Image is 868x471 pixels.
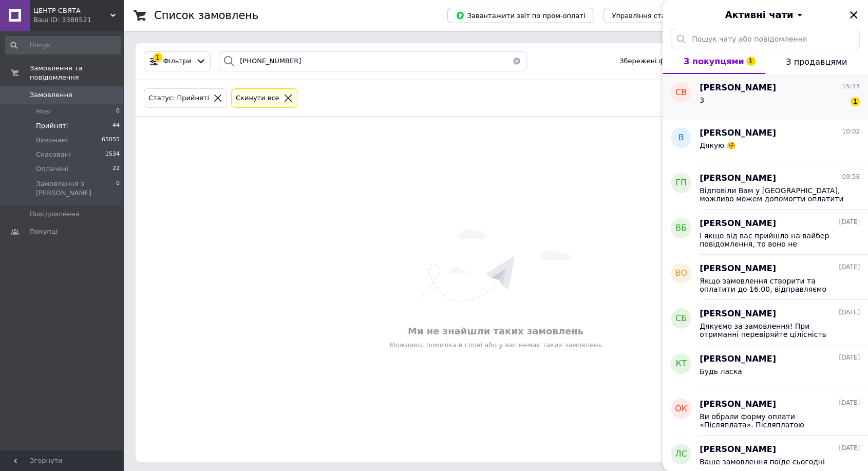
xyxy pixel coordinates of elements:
[842,127,860,136] span: 10:02
[700,444,776,456] span: [PERSON_NAME]
[700,322,845,338] span: Дякуємо за замовлення! При отриманні перевіряйте цілісність посилки на відділенні. Дякуємо, що Ви...
[36,179,116,198] span: Замовлення з [PERSON_NAME]
[30,64,123,82] span: Замовлення та повідомлення
[678,132,684,144] span: В
[5,36,121,54] input: Пошук
[675,87,687,99] span: СВ
[851,97,860,106] span: 1
[506,51,527,71] button: Очистить
[675,268,687,279] span: ВО
[663,345,868,390] button: КТ[PERSON_NAME][DATE]Будь ласка
[675,358,686,370] span: КТ
[112,164,120,174] span: 22
[700,399,776,410] span: [PERSON_NAME]
[141,325,851,337] div: Ми не знайшли таких замовлень
[700,82,776,94] span: [PERSON_NAME]
[839,263,860,272] span: [DATE]
[725,8,793,22] span: Активні чати
[675,177,687,189] span: ГП
[154,9,258,22] h1: Список замовлень
[700,412,845,429] span: Ви обрали форму оплати «Післяплата». Післяплатою відправляємо при умові оплати авансу в розмірі 1...
[419,229,573,302] img: Нічого не знайдено
[146,93,211,104] div: Статус: Прийняті
[219,51,527,71] input: Пошук за номером замовлення, ПІБ покупця, номером телефону, Email, номером накладної
[36,136,68,145] span: Виконані
[663,210,868,255] button: ВБ[PERSON_NAME][DATE]І якщо від вас прийшло на вайбер повідомлення, то воно не відкривається
[700,232,845,248] span: І якщо від вас прийшло на вайбер повідомлення, то воно не відкривається
[447,8,593,23] button: Завантажити звіт по пром-оплаті
[700,277,845,293] span: Якщо замовлення створити та оплатити до 16.00, відправляємо день в день. Якщо після 16.00, Ваше з...
[612,12,690,20] span: Управління статусами
[36,150,71,159] span: Скасовані
[700,127,776,139] span: [PERSON_NAME]
[700,141,735,149] span: Дякую 🤗
[675,222,687,234] span: ВБ
[141,341,851,350] div: Можливо, помилка в слові або у вас немає таких замовлень
[30,90,72,100] span: Замовлення
[691,8,839,22] button: Активні чати
[36,164,68,174] span: Оплачені
[619,56,689,66] span: Збережені фільтри:
[675,403,687,415] span: ОК
[700,218,776,230] span: [PERSON_NAME]
[700,458,825,466] span: Ваше замовлення поїде сьогодні
[663,390,868,436] button: ОК[PERSON_NAME][DATE]Ви обрали форму оплати «Післяплата». Післяплатою відправляємо при умові опла...
[663,74,868,119] button: СВ[PERSON_NAME]15:1331
[839,218,860,227] span: [DATE]
[153,53,162,62] div: 1
[675,448,687,460] span: ЛС
[33,15,123,25] div: Ваш ID: 3388521
[102,136,120,145] span: 65055
[116,179,120,198] span: 0
[842,82,860,91] span: 15:13
[163,56,192,66] span: Фільтри
[842,173,860,181] span: 09:58
[839,353,860,362] span: [DATE]
[36,121,68,130] span: Прийняті
[675,313,687,325] span: СБ
[234,93,281,104] div: Cкинути все
[839,444,860,453] span: [DATE]
[700,308,776,320] span: [PERSON_NAME]
[663,49,765,74] button: З покупцями1
[839,308,860,317] span: [DATE]
[700,186,845,203] span: Відповіли Вам у [GEOGRAPHIC_DATA], можливо можем допомогти оплатити замовлення?
[663,255,868,300] button: ВО[PERSON_NAME][DATE]Якщо замовлення створити та оплатити до 16.00, відправляємо день в день. Якщ...
[30,210,80,219] span: Повідомлення
[30,227,58,236] span: Покупці
[765,49,868,74] button: З продавцями
[36,107,51,116] span: Нові
[700,173,776,184] span: [PERSON_NAME]
[663,119,868,164] button: В[PERSON_NAME]10:02Дякую 🤗
[700,96,704,104] span: 3
[663,300,868,345] button: СБ[PERSON_NAME][DATE]Дякуємо за замовлення! При отриманні перевіряйте цілісність посилки на відді...
[603,8,699,23] button: Управління статусами
[700,353,776,365] span: [PERSON_NAME]
[456,11,585,20] span: Завантажити звіт по пром-оплаті
[839,399,860,407] span: [DATE]
[700,367,742,375] span: Будь ласка
[663,164,868,210] button: ГП[PERSON_NAME]09:58Відповіли Вам у [GEOGRAPHIC_DATA], можливо можем допомогти оплатити замовлення?
[671,29,860,49] input: Пошук чату або повідомлення
[105,150,120,159] span: 1534
[116,107,120,116] span: 0
[700,263,776,275] span: [PERSON_NAME]
[847,9,860,21] button: Закрити
[33,6,110,15] span: ЦЕНТР СВЯТА
[786,57,847,67] span: З продавцями
[746,56,756,66] span: 1
[684,56,744,66] span: З покупцями
[112,121,120,130] span: 44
